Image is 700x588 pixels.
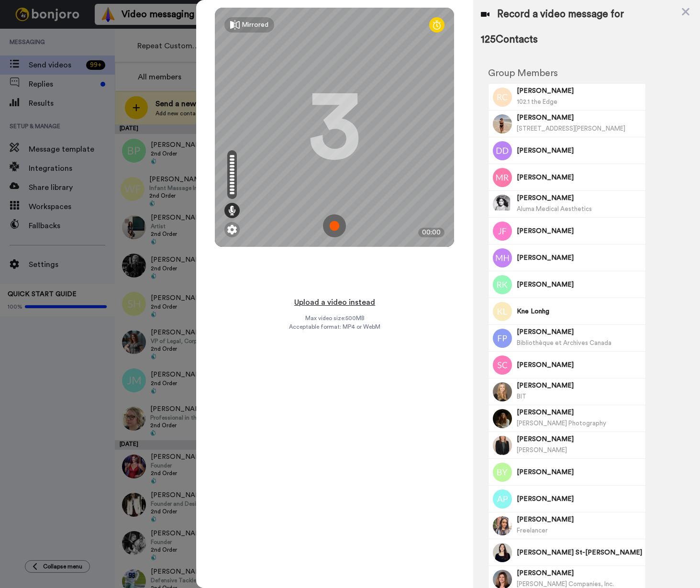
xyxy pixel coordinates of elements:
[493,436,512,455] img: Image of Joanie Simard
[517,327,642,337] span: [PERSON_NAME]
[517,206,592,212] span: Aluma Medical Aesthetics
[517,568,642,578] span: [PERSON_NAME]
[517,548,642,557] span: [PERSON_NAME] St-[PERSON_NAME]
[493,222,512,241] img: Image of Justin Faryna
[493,275,512,294] img: Image of Rona Kamitakahara
[493,543,512,562] img: Image of Anne-Sophie St-Arnaud Léveillé
[517,494,642,504] span: [PERSON_NAME]
[488,68,646,78] h2: Group Members
[517,434,642,444] span: [PERSON_NAME]
[493,88,512,107] img: Image of Ryan Carter
[517,515,642,524] span: [PERSON_NAME]
[323,214,346,237] img: ic_record_start.svg
[517,307,642,316] span: Kne Lonhg
[517,113,642,122] span: [PERSON_NAME]
[517,527,548,533] span: Freelancer
[517,467,642,477] span: [PERSON_NAME]
[517,408,642,417] span: [PERSON_NAME]
[227,225,237,234] img: ic_gear.svg
[305,314,364,322] span: Max video size: 500 MB
[517,193,642,203] span: [PERSON_NAME]
[289,323,380,331] span: Acceptable format: MP4 or WebM
[493,355,512,375] img: Image of Shawn Carroll
[517,99,557,105] span: 102.1 the Edge
[418,228,444,237] div: 00:00
[493,516,512,535] img: Image of Laurissa Hawkins
[517,173,642,182] span: [PERSON_NAME]
[517,360,642,370] span: [PERSON_NAME]
[493,248,512,267] img: Image of Marianne Hobbs
[493,463,512,482] img: Image of Brianna Yellowley
[308,91,361,163] div: 3
[517,146,642,155] span: [PERSON_NAME]
[493,382,512,401] img: Image of Britney Hammerlindl
[517,381,642,390] span: [PERSON_NAME]
[517,86,642,96] span: [PERSON_NAME]
[493,168,512,187] img: Image of Magi Reyes
[517,253,642,263] span: [PERSON_NAME]
[493,329,512,348] img: Image of Frédéric Purenne
[517,447,567,453] span: [PERSON_NAME]
[493,489,512,509] img: Image of Aaron Phillips
[517,393,526,399] span: BIT
[493,409,512,428] img: Image of Myriam Ménard
[493,302,512,321] img: Image of Kne Lonhg
[517,420,606,426] span: [PERSON_NAME] Photography
[517,125,625,132] span: [STREET_ADDRESS][PERSON_NAME]
[493,114,512,133] img: Image of Mackenzie Lane
[517,581,614,587] span: [PERSON_NAME] Companies, Inc.
[517,280,642,289] span: [PERSON_NAME]
[493,141,512,160] img: Image of Devonn Drossel
[493,195,512,214] img: Image of Kimberly Santos
[291,296,378,309] button: Upload a video instead
[517,226,642,236] span: [PERSON_NAME]
[517,340,611,346] span: Bibliothèque et Archives Canada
